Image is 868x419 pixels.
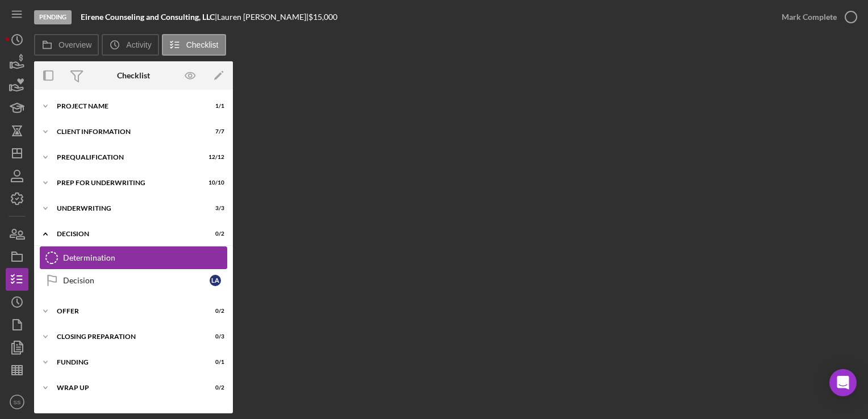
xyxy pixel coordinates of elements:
[210,275,221,286] div: L A
[6,391,28,413] button: SS
[57,231,196,237] div: Decision
[308,12,337,22] span: $15,000
[57,205,196,212] div: Underwriting
[63,276,210,285] div: Decision
[204,333,224,340] div: 0 / 3
[204,205,224,212] div: 3 / 3
[57,103,196,110] div: Project Name
[81,12,215,22] b: Eirene Counseling and Consulting, LLC
[57,154,196,161] div: Prequalification
[57,384,196,391] div: Wrap Up
[63,253,227,262] div: Determination
[782,6,837,28] div: Mark Complete
[204,128,224,135] div: 7 / 7
[829,369,857,396] div: Open Intercom Messenger
[770,6,862,28] button: Mark Complete
[186,40,219,49] label: Checklist
[204,103,224,110] div: 1 / 1
[34,10,72,24] div: Pending
[126,40,151,49] label: Activity
[57,128,196,135] div: Client Information
[14,399,21,405] text: SS
[81,12,217,22] div: |
[59,40,91,49] label: Overview
[204,179,224,186] div: 10 / 10
[204,308,224,315] div: 0 / 2
[204,154,224,161] div: 12 / 12
[204,384,224,391] div: 0 / 2
[57,179,196,186] div: Prep for Underwriting
[57,308,196,315] div: Offer
[204,231,224,237] div: 0 / 2
[117,71,150,80] div: Checklist
[40,246,227,269] a: Determination
[217,12,308,22] div: Lauren [PERSON_NAME] |
[162,34,226,56] button: Checklist
[102,34,158,56] button: Activity
[34,34,99,56] button: Overview
[204,359,224,366] div: 0 / 1
[40,269,227,292] a: DecisionLA
[57,359,196,366] div: Funding
[57,333,196,340] div: Closing Preparation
